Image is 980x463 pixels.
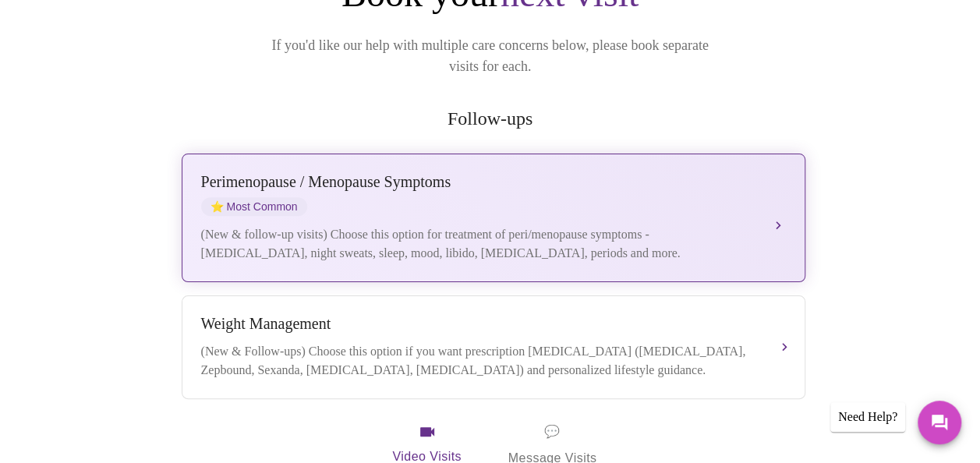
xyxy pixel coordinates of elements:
[201,315,755,333] div: Weight Management
[201,225,755,263] div: (New & follow-up visits) Choose this option for treatment of peri/menopause symptoms - [MEDICAL_D...
[544,421,560,443] span: message
[918,401,961,444] button: Messages
[182,154,805,282] button: Perimenopause / Menopause SymptomsstarMost Common(New & follow-up visits) Choose this option for ...
[179,108,802,129] h2: Follow-ups
[211,200,224,213] span: star
[201,342,755,380] div: (New & Follow-ups) Choose this option if you want prescription [MEDICAL_DATA] ([MEDICAL_DATA], Ze...
[830,402,905,432] div: Need Help?
[201,173,755,191] div: Perimenopause / Menopause Symptoms
[201,197,307,216] span: Most Common
[182,295,805,399] button: Weight Management(New & Follow-ups) Choose this option if you want prescription [MEDICAL_DATA] ([...
[250,35,731,77] p: If you'd like our help with multiple care concerns below, please book separate visits for each.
